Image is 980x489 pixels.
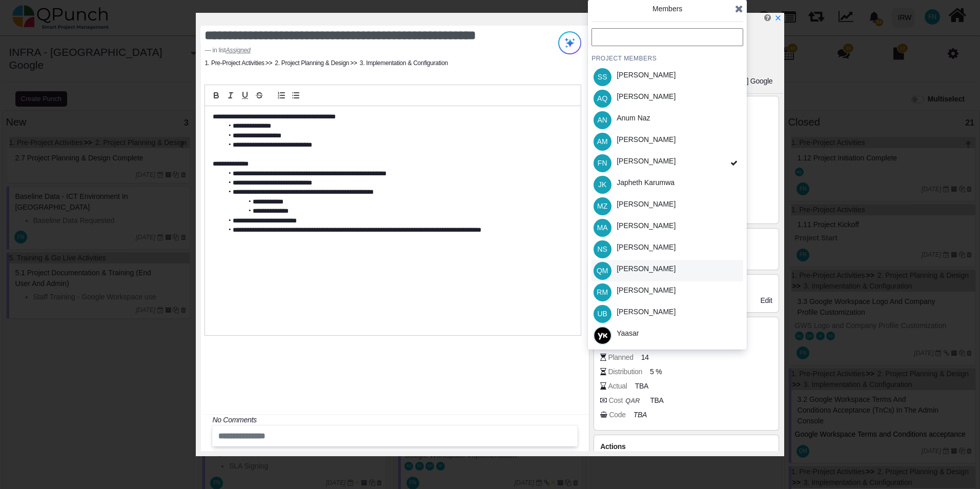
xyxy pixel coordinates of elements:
[594,262,611,280] span: Qasim Munir
[594,111,611,129] span: Anum Naz
[617,285,676,296] div: [PERSON_NAME]
[594,68,611,86] span: Samuel Serugo
[617,199,676,210] div: [PERSON_NAME]
[594,90,611,108] span: Aamar Qayum
[617,242,676,253] div: [PERSON_NAME]
[591,54,743,63] h4: PROJECT MEMBERS
[598,73,607,80] span: SS
[597,202,607,210] span: MZ
[597,267,608,274] span: QM
[597,289,608,296] span: RM
[617,113,650,124] div: Anum Naz
[594,305,611,323] span: Umer Bhatti
[598,159,607,167] span: FN
[608,381,627,392] div: Actual
[205,58,264,68] li: 1. Pre-Project Activities
[625,397,640,404] b: QAR
[597,95,607,102] span: AQ
[608,395,642,406] div: Cost
[761,296,772,304] span: Edit
[617,70,676,80] div: [PERSON_NAME]
[774,14,782,22] svg: x
[617,177,675,188] div: Japheth Karumwa
[594,154,611,172] span: Francis Ndichu
[608,352,633,363] div: Planned
[617,91,676,102] div: [PERSON_NAME]
[617,220,676,231] div: [PERSON_NAME]
[764,14,771,22] i: Edit Punch
[597,310,607,317] span: UB
[226,47,250,54] cite: Source Title
[594,327,611,344] span: Yaasar
[594,283,611,301] span: Ruman Muhith
[617,134,676,145] div: [PERSON_NAME]
[617,263,676,274] div: [PERSON_NAME]
[608,366,642,377] div: Distribution
[609,410,625,420] div: Code
[558,31,581,54] img: Try writing with AI
[652,5,682,13] span: Members
[600,442,625,451] span: Actions
[774,14,782,22] a: x
[594,197,611,215] span: Mohammed Zabhier
[635,381,648,392] span: TBA
[594,240,611,258] span: Nadeem Sheikh
[597,116,607,124] span: AN
[598,181,606,188] span: JK
[349,58,448,68] li: 3. Implementation & Configuration
[594,176,611,194] span: Japheth Karumwa
[594,327,611,344] img: avatar
[634,411,647,419] i: TBA
[617,307,676,317] div: [PERSON_NAME]
[597,224,608,231] span: MA
[650,395,663,406] span: TBA
[205,46,516,55] footer: in list
[597,138,608,145] span: AM
[617,328,639,339] div: Yaasar
[594,219,611,237] span: Morufu Adesanya
[617,156,676,167] div: [PERSON_NAME]
[594,133,611,151] span: Asad Malik
[650,366,662,377] span: 5 %
[641,352,649,363] span: 14
[212,416,256,424] i: No Comments
[226,47,250,54] u: Assigned
[264,58,349,68] li: 2. Project Planning & Design
[597,246,607,253] span: NS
